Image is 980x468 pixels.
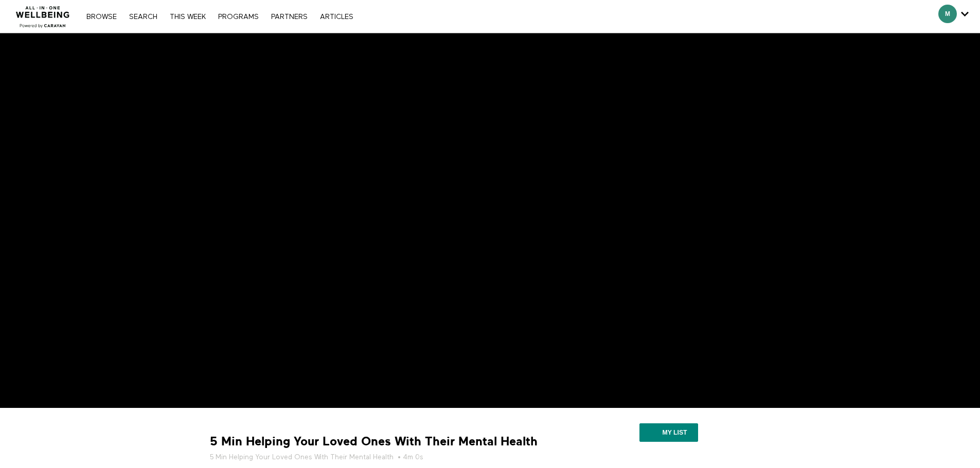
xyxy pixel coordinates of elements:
nav: Primary [81,11,358,22]
a: THIS WEEK [165,13,211,21]
a: 5 Min Helping Your Loved Ones With Their Mental Health [210,452,394,462]
a: PARTNERS [266,13,313,21]
a: ARTICLES [315,13,359,21]
strong: 5 Min Helping Your Loved Ones With Their Mental Health [210,434,538,450]
button: My list [639,423,698,442]
a: PROGRAMS [213,13,264,21]
a: Browse [81,13,122,21]
a: Search [124,13,163,21]
h5: • 4m 0s [210,452,555,462]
